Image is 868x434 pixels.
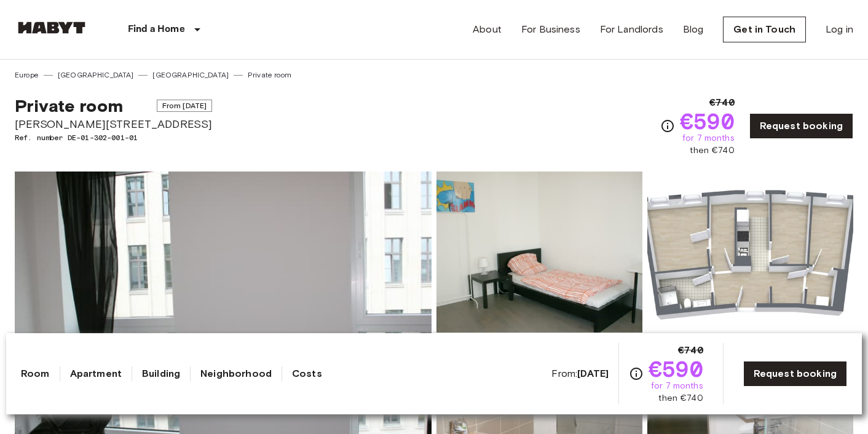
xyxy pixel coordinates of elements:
[70,366,122,381] a: Apartment
[723,17,806,42] a: Get in Touch
[683,22,704,37] a: Blog
[660,119,675,133] svg: Check cost overview for full price breakdown. Please note that discounts apply to new joiners onl...
[292,366,322,381] a: Costs
[128,22,185,37] p: Find a Home
[749,113,853,139] a: Request booking
[248,69,291,81] a: Private room
[15,132,212,143] span: Ref. number DE-01-302-001-01
[743,361,847,387] a: Request booking
[152,69,229,81] a: [GEOGRAPHIC_DATA]
[647,172,853,333] img: Picture of unit DE-01-302-001-01
[629,366,644,381] svg: Check cost overview for full price breakdown. Please note that discounts apply to new joiners onl...
[15,69,39,81] a: Europe
[21,366,50,381] a: Room
[15,95,123,116] span: Private room
[600,22,663,37] a: For Landlords
[521,22,580,37] a: For Business
[658,392,703,404] span: then €740
[15,22,89,34] img: Habyt
[15,116,212,132] span: [PERSON_NAME][STREET_ADDRESS]
[473,22,502,37] a: About
[551,367,609,381] span: From:
[826,22,853,37] a: Log in
[680,110,735,132] span: €590
[157,100,213,112] span: From [DATE]
[142,366,180,381] a: Building
[651,380,703,392] span: for 7 months
[678,343,703,358] span: €740
[682,132,735,144] span: for 7 months
[436,172,642,333] img: Picture of unit DE-01-302-001-01
[577,368,609,379] b: [DATE]
[709,95,735,110] span: €740
[649,358,703,380] span: €590
[200,366,272,381] a: Neighborhood
[58,69,134,81] a: [GEOGRAPHIC_DATA]
[690,144,734,157] span: then €740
